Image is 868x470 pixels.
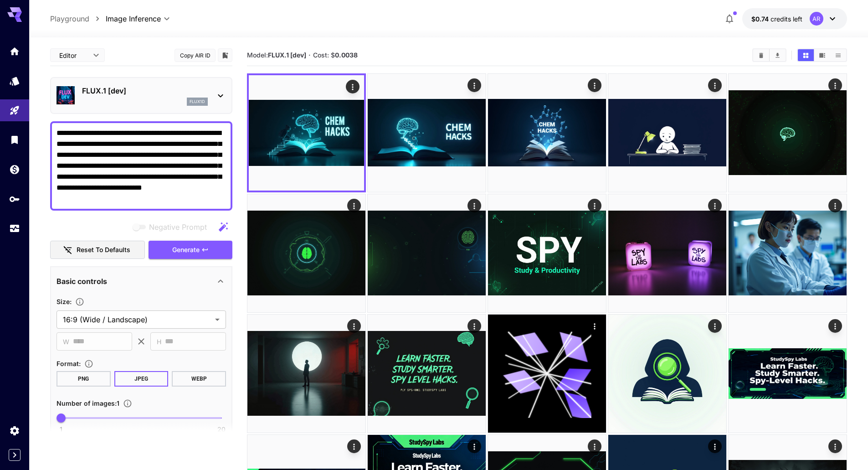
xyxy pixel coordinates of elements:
[770,49,786,61] button: Download All
[814,49,830,61] button: Show media in video view
[830,49,846,61] button: Show media in list view
[119,399,136,408] button: Specify how many images to generate in a single request. Each image generation will be charged se...
[588,199,601,212] div: Actions
[347,319,361,333] div: Actions
[588,78,601,92] div: Actions
[708,199,722,212] div: Actions
[249,75,364,191] img: 2Q==
[190,98,205,105] p: flux1d
[50,13,106,24] nav: breadcrumb
[347,199,361,212] div: Actions
[588,439,601,453] div: Actions
[752,48,786,62] div: Clear AllDownload All
[798,49,814,61] button: Show media in grid view
[63,314,211,325] span: 16:9 (Wide / Landscape)
[368,194,486,312] img: Z
[59,51,87,60] span: Editor
[247,194,365,312] img: Z
[131,221,214,232] span: Negative prompts are not compatible with the selected model.
[172,244,200,256] span: Generate
[729,315,847,433] img: Z
[708,439,722,453] div: Actions
[149,241,232,259] button: Generate
[335,51,358,59] b: 0.0038
[9,449,21,461] button: Expand sidebar
[467,319,481,333] div: Actions
[708,319,722,333] div: Actions
[588,319,601,333] div: Actions
[753,49,769,61] button: Clear All
[114,371,169,387] button: JPEG
[368,74,486,192] img: 2Q==
[368,315,486,433] img: 2Q==
[751,14,802,24] div: $0.73533
[247,315,365,433] img: Z
[56,276,107,287] p: Basic controls
[9,75,20,87] div: Models
[172,371,226,387] button: WEBP
[50,13,89,24] a: Playground
[347,439,361,453] div: Actions
[742,8,847,29] button: $0.73533AR
[81,359,97,368] button: Choose the file format for the output image.
[346,80,360,93] div: Actions
[268,51,306,59] b: FLUX.1 [dev]
[56,82,226,109] div: FLUX.1 [dev]flux1d
[175,49,216,62] button: Copy AIR ID
[9,193,20,205] div: API Keys
[488,74,606,192] img: 2Q==
[9,134,20,145] div: Library
[56,371,111,387] button: PNG
[82,85,208,96] p: FLUX.1 [dev]
[467,78,481,92] div: Actions
[157,336,161,347] span: H
[56,399,119,407] span: Number of images : 1
[467,199,481,212] div: Actions
[9,223,20,234] div: Usage
[751,15,770,23] span: $0.74
[221,50,229,61] button: Add to library
[9,105,20,116] div: Playground
[828,199,842,212] div: Actions
[488,194,606,312] img: 9k=
[50,241,145,259] button: Reset to defaults
[106,13,161,24] span: Image Inference
[9,425,20,436] div: Settings
[729,194,847,312] img: Z
[56,270,226,292] div: Basic controls
[467,439,481,453] div: Actions
[828,319,842,333] div: Actions
[608,74,726,192] img: 2Q==
[313,51,358,59] span: Cost: $
[56,298,72,305] span: Size :
[770,15,802,23] span: credits left
[72,297,88,306] button: Adjust the dimensions of the generated image by specifying its width and height in pixels, or sel...
[729,74,847,192] img: 2Q==
[63,336,69,347] span: W
[810,12,823,26] div: AR
[608,194,726,312] img: 2Q==
[797,48,847,62] div: Show media in grid viewShow media in video viewShow media in list view
[149,222,207,232] span: Negative Prompt
[608,315,726,433] img: 2Q==
[247,51,306,59] span: Model:
[56,360,81,367] span: Format :
[9,164,20,175] div: Wallet
[828,439,842,453] div: Actions
[708,78,722,92] div: Actions
[308,50,311,61] p: ·
[9,46,20,57] div: Home
[828,78,842,92] div: Actions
